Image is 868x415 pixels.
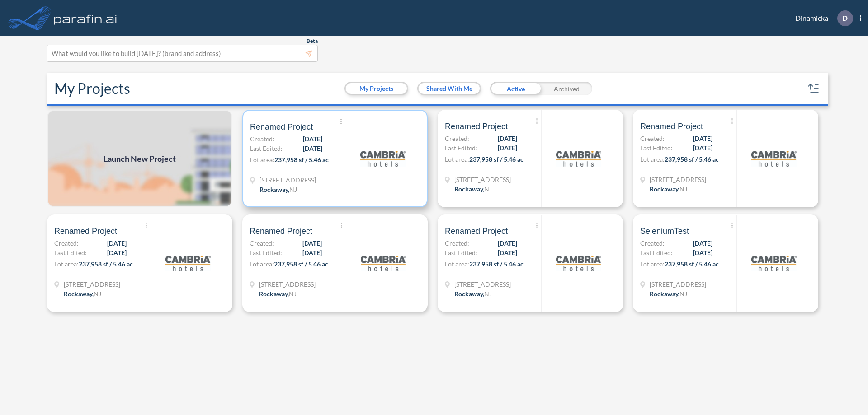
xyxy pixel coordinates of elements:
[445,238,469,248] span: Created:
[259,280,316,289] span: 321 Mt Hope Ave
[64,289,101,298] div: Rockaway, NJ
[307,37,318,45] span: Beta
[302,238,322,248] span: [DATE]
[274,156,329,163] span: 237,958 sf / 5.46 ac
[54,80,130,97] h2: My Projects
[640,121,703,132] span: Renamed Project
[640,226,689,237] span: SeleniumTest
[454,280,511,289] span: 321 Mt Hope Ave
[498,238,517,248] span: [DATE]
[484,290,492,298] span: NJ
[79,260,133,268] span: 237,958 sf / 5.46 ac
[165,241,211,286] img: logo
[650,175,706,184] span: 321 Mt Hope Ave
[47,110,232,207] img: add
[419,83,480,94] button: Shared With Me
[650,184,687,194] div: Rockaway, NJ
[259,186,289,193] span: Rockaway ,
[104,153,176,165] span: Launch New Project
[346,83,407,94] button: My Projects
[289,186,297,193] span: NJ
[454,185,484,193] span: Rockaway ,
[54,238,79,248] span: Created:
[498,134,517,143] span: [DATE]
[665,260,719,268] span: 237,958 sf / 5.46 ac
[94,290,101,298] span: NJ
[751,241,797,286] img: logo
[842,14,848,22] p: D
[274,260,328,268] span: 237,958 sf / 5.46 ac
[54,260,79,268] span: Lot area:
[54,248,87,257] span: Last Edited:
[693,248,712,257] span: [DATE]
[250,260,274,268] span: Lot area:
[361,241,406,286] img: logo
[250,144,283,153] span: Last Edited:
[52,9,119,27] img: logo
[303,134,322,144] span: [DATE]
[445,248,477,257] span: Last Edited:
[445,121,508,132] span: Renamed Project
[445,226,508,237] span: Renamed Project
[107,248,127,257] span: [DATE]
[454,289,492,298] div: Rockaway, NJ
[469,155,524,163] span: 237,958 sf / 5.46 ac
[54,226,117,237] span: Renamed Project
[64,290,94,298] span: Rockaway ,
[665,155,719,163] span: 237,958 sf / 5.46 ac
[259,185,297,194] div: Rockaway, NJ
[693,143,712,153] span: [DATE]
[640,143,673,153] span: Last Edited:
[445,155,469,163] span: Lot area:
[64,280,120,289] span: 321 Mt Hope Ave
[360,136,406,181] img: logo
[640,248,673,257] span: Last Edited:
[107,238,127,248] span: [DATE]
[498,143,517,153] span: [DATE]
[250,226,312,237] span: Renamed Project
[454,184,492,194] div: Rockaway, NJ
[640,155,665,163] span: Lot area:
[47,110,232,207] a: Launch New Project
[693,134,712,143] span: [DATE]
[679,290,687,298] span: NJ
[250,156,274,163] span: Lot area:
[454,290,484,298] span: Rockaway ,
[541,82,592,95] div: Archived
[302,248,322,257] span: [DATE]
[807,81,821,96] button: sort
[650,289,687,298] div: Rockaway, NJ
[640,238,665,248] span: Created:
[303,144,322,153] span: [DATE]
[693,238,712,248] span: [DATE]
[250,134,274,144] span: Created:
[556,241,601,286] img: logo
[498,248,517,257] span: [DATE]
[556,136,601,181] img: logo
[679,185,687,193] span: NJ
[640,260,665,268] span: Lot area:
[250,248,282,257] span: Last Edited:
[259,175,316,185] span: 321 Mt Hope Ave
[469,260,524,268] span: 237,958 sf / 5.46 ac
[490,82,541,95] div: Active
[445,134,469,143] span: Created:
[751,136,797,181] img: logo
[445,260,469,268] span: Lot area:
[454,175,511,184] span: 321 Mt Hope Ave
[650,280,706,289] span: 321 Mt Hope Ave
[445,143,477,153] span: Last Edited:
[289,290,297,298] span: NJ
[640,134,665,143] span: Created:
[650,185,679,193] span: Rockaway ,
[650,290,679,298] span: Rockaway ,
[259,289,297,298] div: Rockaway, NJ
[484,185,492,193] span: NJ
[782,10,861,26] div: Dinamicka
[259,290,289,298] span: Rockaway ,
[250,121,313,132] span: Renamed Project
[250,238,274,248] span: Created:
